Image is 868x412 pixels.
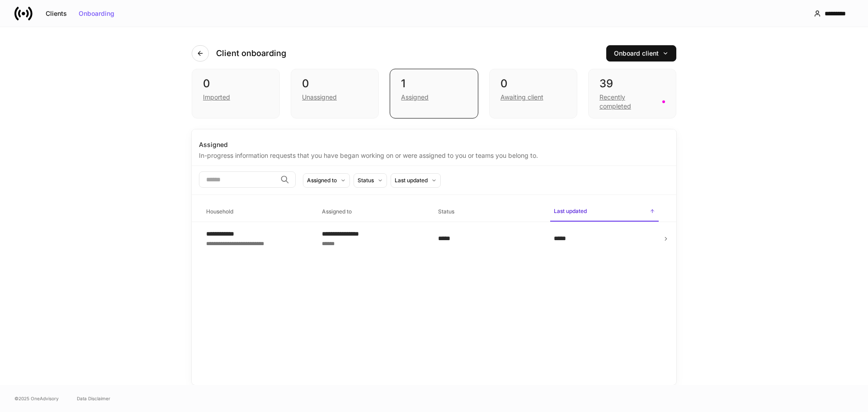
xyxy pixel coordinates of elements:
[203,93,230,102] div: Imported
[606,45,676,62] button: Onboard client
[614,50,669,57] div: Onboard client
[434,203,543,221] span: Status
[554,207,587,215] h6: Last updated
[550,202,659,222] span: Last updated
[206,207,233,216] h6: Household
[216,48,286,59] h4: Client onboarding
[438,207,454,216] h6: Status
[391,173,441,188] button: Last updated
[322,207,352,216] h6: Assigned to
[395,176,428,185] div: Last updated
[302,93,337,102] div: Unassigned
[401,93,429,102] div: Assigned
[192,69,280,118] div: 0Imported
[599,93,657,111] div: Recently completed
[307,176,337,185] div: Assigned to
[302,76,368,91] div: 0
[303,173,350,188] button: Assigned to
[500,93,543,102] div: Awaiting client
[203,76,269,91] div: 0
[354,173,387,188] button: Status
[73,6,120,21] button: Onboarding
[203,203,311,221] span: Household
[401,76,467,91] div: 1
[588,69,676,118] div: 39Recently completed
[199,149,669,160] div: In-progress information requests that you have began working on or were assigned to you or teams ...
[358,176,374,185] div: Status
[199,140,669,149] div: Assigned
[77,395,110,402] a: Data Disclaimer
[14,395,59,402] span: © 2025 OneAdvisory
[318,203,427,221] span: Assigned to
[46,10,67,17] div: Clients
[599,76,665,91] div: 39
[390,69,478,118] div: 1Assigned
[500,76,566,91] div: 0
[489,69,577,118] div: 0Awaiting client
[40,6,73,21] button: Clients
[79,10,114,17] div: Onboarding
[291,69,379,118] div: 0Unassigned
